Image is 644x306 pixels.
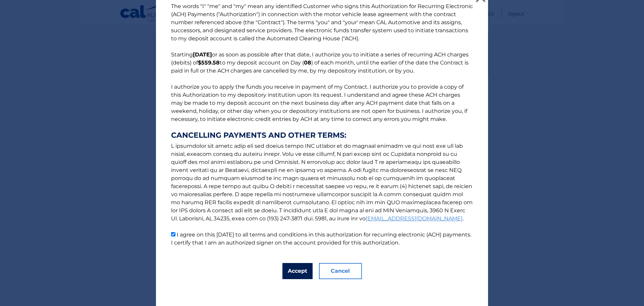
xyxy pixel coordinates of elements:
[319,263,362,279] button: Cancel
[164,2,480,247] p: The words "I" "me" and "my" mean any identified Customer who signs this Authorization for Recurri...
[193,51,212,58] b: [DATE]
[171,131,473,139] strong: CANCELLING PAYMENTS AND OTHER TERMS:
[304,59,311,66] b: 08
[366,215,463,222] a: [EMAIL_ADDRESS][DOMAIN_NAME]
[198,59,220,66] b: $559.58
[282,263,313,279] button: Accept
[171,231,471,246] label: I agree on this [DATE] to all terms and conditions in this authorization for recurring electronic...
